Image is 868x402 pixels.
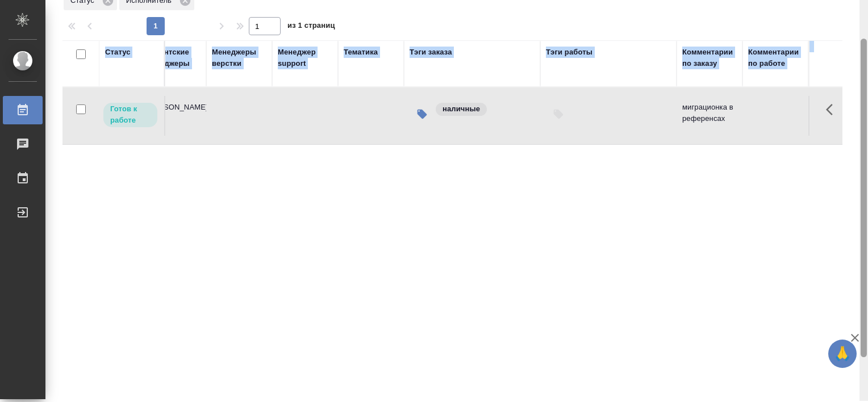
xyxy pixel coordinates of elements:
div: Исполнитель может приступить к работе [102,102,158,128]
button: 🙏 [828,340,857,368]
div: Менеджер support [278,47,332,69]
div: Комментарии по заказу [682,47,737,69]
span: 🙏 [833,342,852,366]
div: Комментарии по работе [748,47,803,69]
div: Тэги работы [546,47,592,58]
div: Менеджеры верстки [212,47,266,69]
td: [PERSON_NAME] [140,96,206,136]
div: Статус [105,47,131,58]
button: Изменить тэги [410,102,435,127]
p: наличные [443,103,480,115]
div: наличные [435,102,488,117]
span: из 1 страниц [287,19,335,35]
div: Клиентские менеджеры [146,47,201,69]
p: миграционка в референсах [682,102,737,124]
button: Здесь прячутся важные кнопки [819,96,846,123]
button: Добавить тэги [546,102,571,127]
div: Тематика [344,47,378,58]
p: Готов к работе [110,103,151,126]
div: Тэги заказа [410,47,452,58]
